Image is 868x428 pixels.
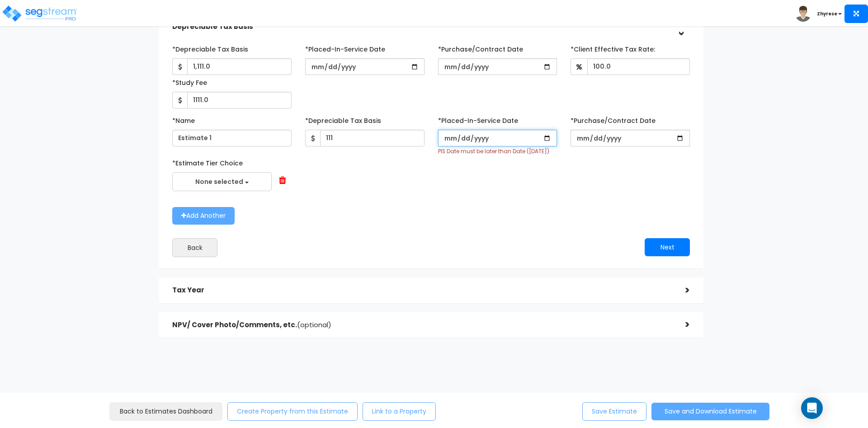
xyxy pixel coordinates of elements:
[305,42,385,54] label: *Placed-In-Service Date
[801,397,823,419] div: Open Intercom Messenger
[172,113,195,125] label: *Name
[172,238,217,257] button: Back
[305,113,381,125] label: *Depreciable Tax Basis
[172,23,672,31] h5: Depreciable Tax Basis
[674,18,688,36] div: >
[172,287,672,294] h5: Tax Year
[172,321,672,329] h5: NPV/ Cover Photo/Comments, etc.
[297,320,331,329] span: (optional)
[172,207,235,225] button: Add Another
[582,402,646,421] button: Save Estimate
[571,42,655,54] label: *Client Effective Tax Rate:
[651,403,769,420] button: Save and Download Estimate
[571,113,656,125] label: *Purchase/Contract Date
[195,177,243,186] span: None selected
[438,148,549,155] small: PIS Date must be later than Date ([DATE])
[363,402,436,421] button: Link to a Property
[438,42,523,54] label: *Purchase/Contract Date
[1,5,78,23] img: logo_pro_r.png
[172,75,207,87] label: *Study Fee
[172,155,243,168] label: *Estimate Tier Choice
[795,6,811,22] img: avatar.png
[438,113,518,125] label: *Placed-In-Service Date
[172,172,272,191] button: None selected
[109,402,222,421] a: Back to Estimates Dashboard
[672,318,690,332] div: >
[645,238,690,256] button: Next
[172,42,248,54] label: *Depreciable Tax Basis
[227,402,358,421] button: Create Property from this Estimate
[817,10,837,17] b: Zhyrese
[672,283,690,297] div: >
